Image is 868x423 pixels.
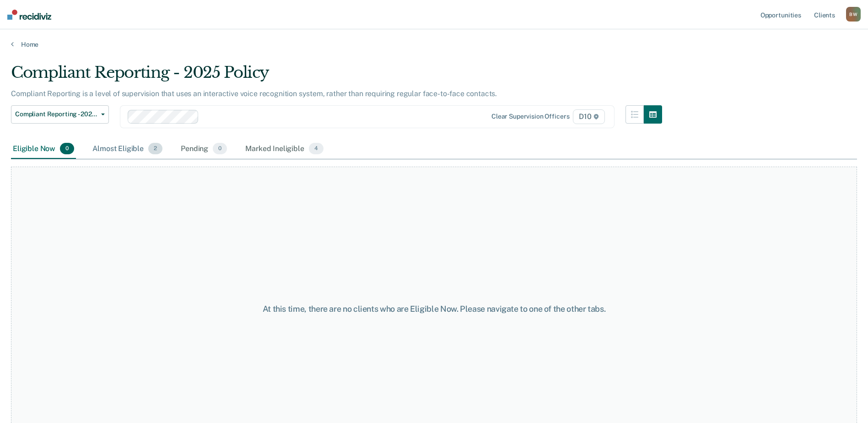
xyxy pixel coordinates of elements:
a: Home [11,40,857,49]
div: Clear supervision officers [491,113,569,120]
div: Marked Ineligible4 [243,139,325,159]
span: 0 [213,143,227,155]
button: BW [846,7,861,22]
button: Compliant Reporting - 2025 Policy [11,105,109,124]
div: Compliant Reporting - 2025 Policy [11,63,662,89]
span: 4 [309,143,323,155]
span: D10 [573,109,604,124]
span: 2 [148,143,162,155]
div: B W [846,7,861,22]
span: 0 [60,143,74,155]
span: Compliant Reporting - 2025 Policy [15,110,97,118]
div: Pending0 [179,139,229,159]
div: Almost Eligible2 [91,139,164,159]
div: At this time, there are no clients who are Eligible Now. Please navigate to one of the other tabs. [223,304,646,314]
p: Compliant Reporting is a level of supervision that uses an interactive voice recognition system, ... [11,89,497,98]
img: Recidiviz [7,10,51,20]
div: Eligible Now0 [11,139,76,159]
